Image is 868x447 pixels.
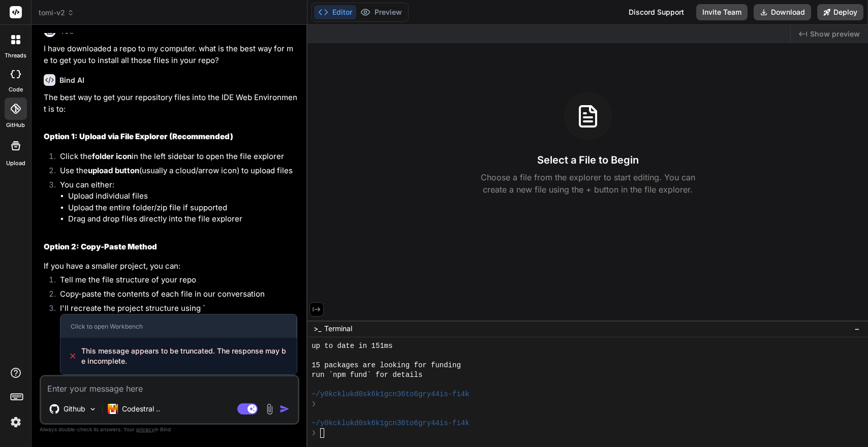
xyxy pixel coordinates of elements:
li: Click the in the left sidebar to open the file explorer [52,151,297,165]
li: I'll recreate the project structure using ` [52,303,297,375]
button: − [852,321,862,337]
button: Editor [314,5,356,19]
span: ~/y0kcklukd0sk6k1gcn36to6gry44is-fi4k [312,419,469,428]
div: Click to open Workbench [71,323,286,331]
li: Drag and drop files directly into the file explorer [68,213,297,225]
p: Codestral .. [122,404,160,414]
p: Github [64,404,85,414]
div: Discord Support [623,4,690,20]
span: ❯ [312,399,316,409]
span: run `npm fund` for details [312,370,422,380]
span: − [854,324,860,334]
span: up to date in 151ms [312,341,392,351]
strong: Option 1: Upload via File Explorer (Recommended) [44,132,233,141]
li: Copy-paste the contents of each file in our conversation [52,289,297,303]
span: >_ [314,324,321,334]
button: Invite Team [696,4,748,20]
p: Always double-check its answers. Your in Bind [40,425,299,434]
label: GitHub [6,121,25,130]
strong: upload button [88,166,139,175]
li: Use the (usually a cloud/arrow icon) to upload files [52,165,297,179]
li: Upload individual files [68,190,297,202]
label: Upload [6,159,25,168]
li: Upload the entire folder/zip file if supported [68,202,297,214]
strong: folder icon [92,151,132,161]
span: Show preview [810,29,860,39]
p: If you have a smaller project, you can: [44,261,297,272]
span: privacy [136,426,154,432]
h6: Bind AI [59,75,84,85]
button: Click to open Workbench [60,314,296,338]
p: Choose a file from the explorer to start editing. You can create a new file using the + button in... [474,171,702,196]
p: The best way to get your repository files into the IDE Web Environment is to: [44,92,297,115]
span: ~/y0kcklukd0sk6k1gcn36to6gry44is-fi4k [312,390,469,399]
strong: Option 2: Copy-Paste Method [44,242,157,251]
img: icon [280,404,290,414]
button: Deploy [817,4,863,20]
span: This message appears to be truncated. The response may be incomplete. [81,346,289,366]
img: settings [7,413,24,431]
h3: Select a File to Begin [537,153,639,167]
img: Codestral 25.01 [108,404,118,414]
li: Tell me the file structure of your repo [52,274,297,289]
span: Terminal [324,324,352,334]
img: Pick Models [88,405,97,413]
label: code [9,85,23,94]
li: You can either: [52,179,297,225]
img: attachment [264,403,275,415]
button: Preview [356,5,406,19]
span: 15 packages are looking for funding [312,361,461,370]
p: I have downloaded a repo to my computer. what is the best way for me to get you to install all th... [44,43,297,66]
label: threads [5,51,26,60]
span: ❯ [312,428,316,438]
button: Download [754,4,811,20]
span: tomi-v2 [39,8,74,18]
